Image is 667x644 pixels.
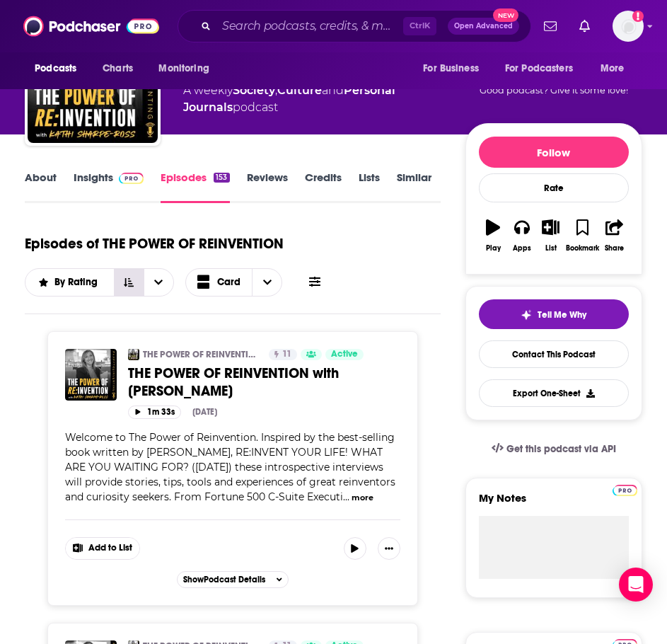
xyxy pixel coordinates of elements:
[25,55,95,82] button: open menu
[423,59,479,79] span: For Business
[331,347,358,362] span: Active
[574,14,596,38] a: Show notifications dropdown
[277,84,322,97] a: Culture
[177,571,289,588] button: ShowPodcast Details
[397,171,431,203] a: Similar
[505,59,573,79] span: For Podcasters
[493,8,518,22] span: New
[506,443,616,455] span: Get this podcast via API
[183,84,395,114] a: Personal Journals
[158,59,209,79] span: Monitoring
[25,268,174,297] h2: Choose List sort
[65,431,395,503] span: Welcome to The Power of Reinvention. Inspired by the best-selling book written by [PERSON_NAME], ...
[448,18,519,35] button: Open AdvancedNew
[119,173,144,184] img: Podchaser Pro
[233,84,275,97] a: Society
[343,490,349,503] span: ...
[178,10,531,42] div: Search podcasts, credits, & more...
[601,59,625,79] span: More
[613,11,644,42] img: User Profile
[74,171,144,203] a: InsightsPodchaser Pro
[247,171,288,203] a: Reviews
[480,432,627,466] a: Get this podcast via API
[183,82,465,116] div: A weekly podcast
[161,171,229,203] a: Episodes153
[192,407,217,417] div: [DATE]
[479,340,629,368] a: Contact This Podcast
[149,55,227,82] button: open menu
[143,349,260,360] a: THE POWER OF REINVENTION with [PERSON_NAME]
[536,210,565,261] button: List
[513,244,531,253] div: Apps
[454,23,513,30] span: Open Advanced
[185,268,283,297] button: Choose View
[508,210,537,261] button: Apps
[479,491,629,516] label: My Notes
[88,543,132,553] span: Add to List
[613,11,644,42] span: Logged in as ei1745
[214,173,229,183] div: 153
[65,349,117,401] img: THE POWER OF REINVENTION with Kathi Sharpe-Ross
[521,309,532,321] img: tell me why sparkle
[25,235,284,253] h1: Episodes of THE POWER OF REINVENTION
[128,364,400,400] a: THE POWER OF REINVENTION with [PERSON_NAME]
[103,59,133,79] span: Charts
[93,55,141,82] a: Charts
[66,538,139,559] button: Show More Button
[359,171,380,203] a: Lists
[352,492,373,504] button: more
[591,55,642,82] button: open menu
[25,171,57,203] a: About
[378,537,400,560] button: Show More Button
[545,244,557,253] div: List
[479,137,629,168] button: Follow
[613,485,637,496] img: Podchaser Pro
[413,55,497,82] button: open menu
[282,347,291,362] span: 11
[114,269,144,296] button: Sort Direction
[479,173,629,202] div: Rate
[275,84,277,97] span: ,
[23,13,159,40] img: Podchaser - Follow, Share and Rate Podcasts
[325,349,364,360] a: Active
[496,55,593,82] button: open menu
[54,277,103,287] span: By Rating
[566,244,599,253] div: Bookmark
[128,364,339,400] span: THE POWER OF REINVENTION with [PERSON_NAME]
[479,299,629,329] button: tell me why sparkleTell Me Why
[565,210,600,261] button: Bookmark
[538,309,586,321] span: Tell Me Why
[144,269,173,296] button: open menu
[128,406,181,419] button: 1m 33s
[613,483,637,496] a: Pro website
[605,244,624,253] div: Share
[183,575,265,585] span: Show Podcast Details
[479,210,508,261] button: Play
[25,277,114,287] button: open menu
[480,85,628,96] span: Good podcast? Give it some love!
[538,14,562,38] a: Show notifications dropdown
[322,84,344,97] span: and
[600,210,629,261] button: Share
[217,277,240,287] span: Card
[128,349,139,360] img: THE POWER OF REINVENTION with Kathi Sharpe-Ross
[35,59,76,79] span: Podcasts
[305,171,342,203] a: Credits
[403,17,436,35] span: Ctrl K
[486,244,501,253] div: Play
[613,11,644,42] button: Show profile menu
[269,349,297,360] a: 11
[619,568,653,602] div: Open Intercom Messenger
[216,15,403,38] input: Search podcasts, credits, & more...
[479,379,629,407] button: Export One-Sheet
[632,11,644,22] svg: Add a profile image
